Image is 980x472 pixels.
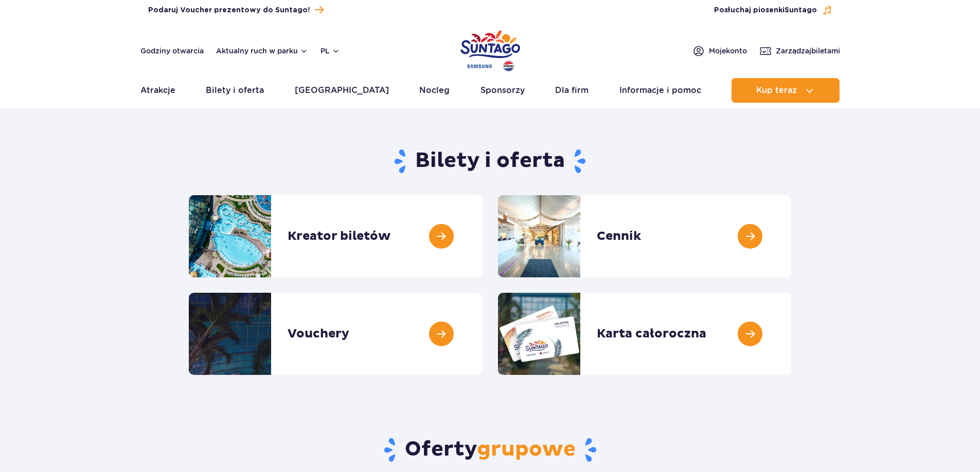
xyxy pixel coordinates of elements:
button: Kup teraz [732,78,840,103]
a: Atrakcje [140,78,175,103]
a: Informacje i pomoc [619,78,701,103]
span: Moje konto [709,46,747,56]
a: Zarządzajbiletami [759,45,840,57]
a: Godziny otwarcia [140,46,204,56]
a: Mojekonto [692,45,747,57]
span: Kup teraz [756,86,797,95]
span: Suntago [785,7,817,14]
button: pl [320,46,340,56]
h1: Bilety i oferta [189,148,791,175]
a: Park of Poland [460,26,520,73]
span: grupowe [477,437,576,462]
span: Podaruj Voucher prezentowy do Suntago! [148,5,310,15]
button: Posłuchaj piosenkiSuntago [714,5,832,15]
a: [GEOGRAPHIC_DATA] [295,78,389,103]
a: Sponsorzy [480,78,525,103]
span: Posłuchaj piosenki [714,5,817,15]
span: Zarządzaj biletami [776,46,840,56]
button: Aktualny ruch w parku [216,47,308,55]
a: Bilety i oferta [206,78,264,103]
a: Nocleg [419,78,450,103]
a: Dla firm [555,78,589,103]
a: Podaruj Voucher prezentowy do Suntago! [148,3,324,17]
h2: Oferty [189,437,791,463]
